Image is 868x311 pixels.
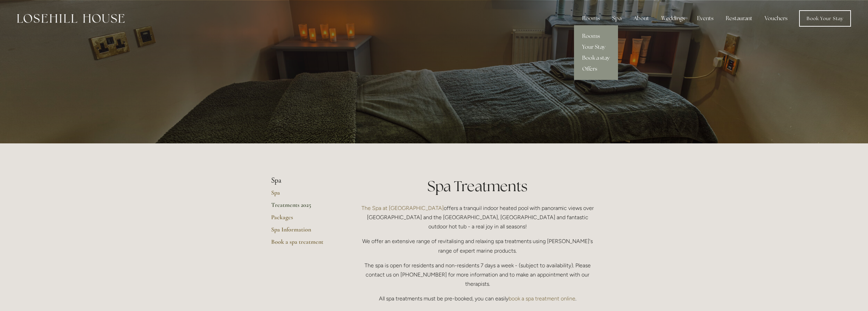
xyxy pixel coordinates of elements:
[271,238,336,250] a: Book a spa treatment
[358,294,597,303] p: All spa treatments must be pre-booked, you can easily .
[358,237,597,255] p: We offer an extensive range of revitalising and relaxing spa treatments using [PERSON_NAME]'s ran...
[271,226,336,238] a: Spa Information
[692,12,719,25] div: Events
[628,12,654,25] div: About
[799,10,851,27] a: Book Your Stay
[577,12,605,25] div: Rooms
[720,12,758,25] div: Restaurant
[271,189,336,201] a: Spa
[607,12,627,25] div: Spa
[574,31,618,42] a: Rooms
[574,63,618,74] a: Offers
[759,12,793,25] a: Vouchers
[271,201,336,213] a: Treatments 2025
[574,42,618,53] a: Your Stay
[358,203,597,231] p: offers a tranquil indoor heated pool with panoramic views over [GEOGRAPHIC_DATA] and the [GEOGRAP...
[574,53,618,63] a: Book a stay
[358,176,597,196] h1: Spa Treatments
[362,205,444,211] a: The Spa at [GEOGRAPHIC_DATA]
[509,295,575,302] a: book a spa treatment online
[17,14,124,23] img: Losehill House
[358,261,597,289] p: The spa is open for residents and non-residents 7 days a week - (subject to availability). Please...
[271,176,336,185] li: Spa
[656,12,690,25] div: Weddings
[271,213,336,226] a: Packages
